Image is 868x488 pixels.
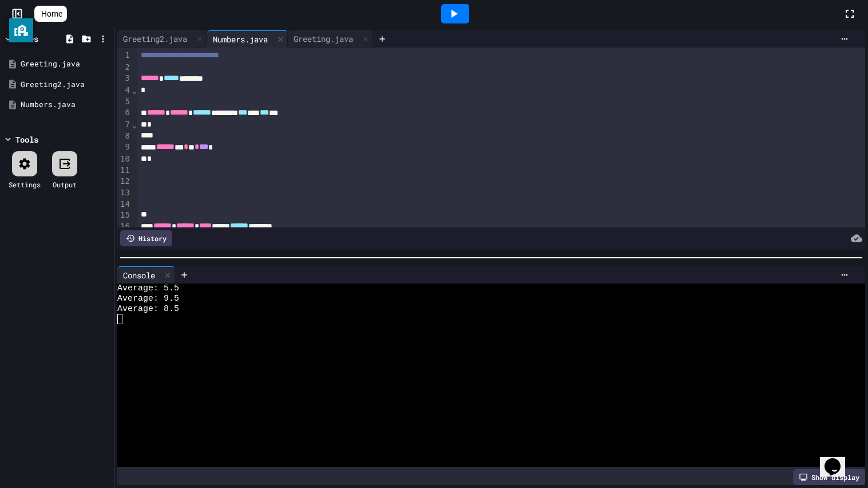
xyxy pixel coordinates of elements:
div: 1 [117,50,132,62]
span: Average: 5.5 [117,284,179,294]
div: 15 [117,210,132,221]
div: Output [53,179,77,190]
div: Numbers.java [207,30,288,48]
span: Fold line [132,86,137,95]
div: 2 [117,62,132,73]
div: Tools [15,133,38,145]
div: Greeting.java [288,30,373,48]
div: 10 [117,154,132,165]
span: Average: 9.5 [117,294,179,304]
div: Greeting2.java [21,79,110,90]
div: Show display [793,469,865,485]
div: Numbers.java [207,33,274,45]
div: 14 [117,199,132,210]
span: Fold line [132,120,137,129]
div: 4 [117,85,132,96]
span: Home [41,8,62,19]
div: Console [117,266,175,284]
div: 6 [117,107,132,119]
div: 9 [117,141,132,154]
div: 16 [117,221,132,233]
button: privacy banner [9,18,33,42]
div: Settings [9,179,41,190]
div: Greeting.java [288,33,359,45]
div: 11 [117,165,132,176]
div: Numbers.java [21,99,110,111]
div: Greeting2.java [117,30,207,48]
iframe: chat widget [820,442,857,477]
div: 7 [117,119,132,131]
div: 5 [117,96,132,108]
div: 3 [117,73,132,85]
div: 12 [117,176,132,187]
div: Greeting.java [21,58,110,70]
div: 8 [117,131,132,142]
span: Average: 8.5 [117,304,179,314]
div: 13 [117,187,132,199]
div: Greeting2.java [117,33,193,45]
a: Home [34,6,67,22]
div: History [120,230,172,246]
div: Console [117,269,161,281]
